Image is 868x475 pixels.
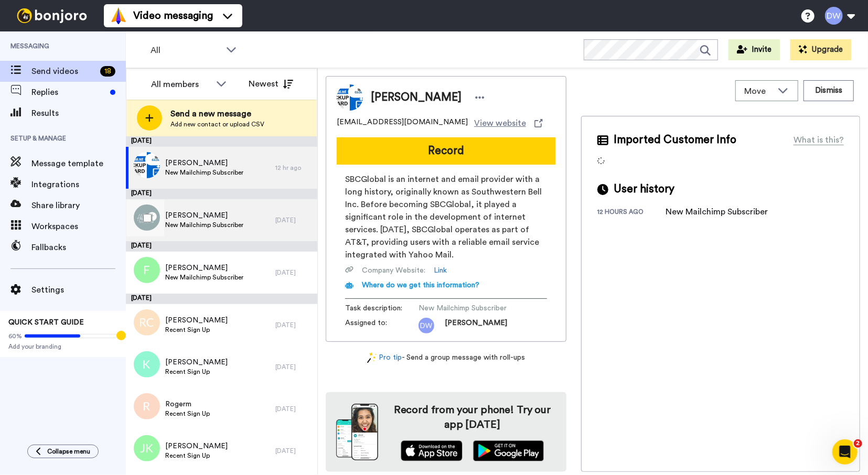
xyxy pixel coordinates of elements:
[170,120,264,128] span: Add new contact or upload CSV
[165,210,243,221] span: [PERSON_NAME]
[434,265,447,276] a: Link
[419,303,518,314] span: New Mailchimp Subscriber
[165,221,243,229] span: New Mailchimp Subscriber
[597,208,666,218] div: 12 hours ago
[241,73,301,94] button: Newest
[275,405,312,413] div: [DATE]
[744,85,773,98] span: Move
[31,178,126,191] span: Integrations
[803,80,854,101] button: Dismiss
[165,399,210,409] span: Rogerm
[367,352,402,363] a: Pro tip
[445,318,507,333] span: [PERSON_NAME]
[614,132,736,148] span: Imported Customer Info
[31,241,126,254] span: Fallbacks
[362,282,479,289] span: Where do we get this information?
[170,107,264,120] span: Send a new message
[165,315,228,326] span: [PERSON_NAME]
[367,352,377,363] img: magic-wand.svg
[165,273,243,282] span: New Mailchimp Subscriber
[126,136,317,147] div: [DATE]
[275,216,312,224] div: [DATE]
[362,265,425,276] span: Company Website :
[614,181,674,197] span: User history
[134,351,160,377] img: k.png
[275,363,312,371] div: [DATE]
[165,158,243,168] span: [PERSON_NAME]
[728,39,780,60] button: Invite
[151,78,211,91] div: All members
[345,318,419,333] span: Assigned to:
[13,8,91,23] img: bj-logo-header-white.svg
[31,86,106,99] span: Replies
[337,117,468,129] span: [EMAIL_ADDRESS][DOMAIN_NAME]
[275,447,312,455] div: [DATE]
[165,357,228,368] span: [PERSON_NAME]
[275,268,312,277] div: [DATE]
[345,303,419,314] span: Task description :
[27,445,99,458] button: Collapse menu
[31,199,126,212] span: Share library
[134,152,160,178] img: d9d45ef4-03ec-4d75-8751-1a2d08786e5d.png
[165,451,228,460] span: Recent Sign Up
[31,220,126,233] span: Workspaces
[100,66,115,77] div: 18
[474,117,543,129] a: View website
[832,439,858,465] iframe: Intercom live chat
[336,404,378,460] img: download
[419,318,434,333] img: dw.png
[165,263,243,273] span: [PERSON_NAME]
[116,331,126,340] div: Tooltip anchor
[474,117,526,129] span: View website
[337,137,555,165] button: Record
[790,39,851,60] button: Upgrade
[8,342,117,351] span: Add your branding
[134,309,160,336] img: rc.png
[126,241,317,252] div: [DATE]
[134,257,160,283] img: f.png
[326,352,566,363] div: - Send a group message with roll-ups
[345,173,547,261] span: SBCGlobal is an internet and email provider with a long history, originally known as Southwestern...
[275,164,312,172] div: 12 hr ago
[794,134,844,146] div: What is this?
[854,439,862,448] span: 2
[31,107,126,120] span: Results
[337,84,363,111] img: Image of Becky Sugg
[165,409,210,418] span: Recent Sign Up
[151,44,221,57] span: All
[8,332,22,340] span: 60%
[165,441,228,451] span: [PERSON_NAME]
[133,8,213,23] span: Video messaging
[165,168,243,177] span: New Mailchimp Subscriber
[389,403,556,432] h4: Record from your phone! Try our app [DATE]
[31,284,126,296] span: Settings
[126,189,317,199] div: [DATE]
[666,206,768,218] div: New Mailchimp Subscriber
[134,435,160,461] img: jk.png
[134,393,160,419] img: r.png
[165,326,228,334] span: Recent Sign Up
[31,65,96,78] span: Send videos
[165,368,228,376] span: Recent Sign Up
[31,157,126,170] span: Message template
[473,440,544,461] img: playstore
[371,90,462,105] span: [PERSON_NAME]
[110,7,127,24] img: vm-color.svg
[126,294,317,304] div: [DATE]
[401,440,463,461] img: appstore
[275,321,312,329] div: [DATE]
[47,447,90,456] span: Collapse menu
[8,319,84,326] span: QUICK START GUIDE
